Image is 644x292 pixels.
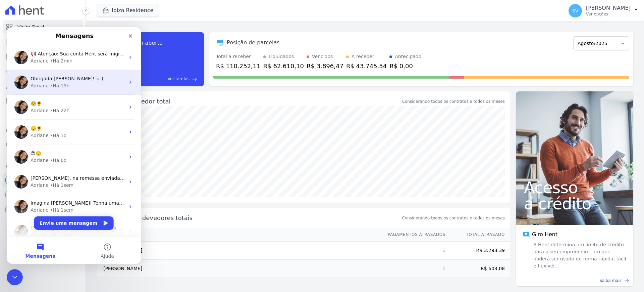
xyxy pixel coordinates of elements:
div: • Há 1sem [43,204,67,211]
button: SV [PERSON_NAME] Ver opções [563,1,644,20]
div: • Há 6d [43,130,60,137]
button: Ajuda [67,210,134,237]
div: • Há 1sem [43,155,67,162]
span: SV [572,8,578,13]
span: a crédito [524,196,625,212]
div: • Há 2min [43,30,66,37]
div: Adriane [24,105,42,112]
img: Profile image for Adriane [8,198,21,211]
div: Vencidos [312,53,333,60]
td: R$ 603,08 [446,260,510,278]
div: • Há 1d [43,105,60,112]
th: Nome [97,228,381,242]
td: [PERSON_NAME] [97,260,381,278]
a: Contratos [3,35,83,48]
iframe: Intercom live chat [7,269,23,285]
iframe: Intercom live chat [7,27,141,264]
p: [PERSON_NAME] [586,5,631,11]
a: Clientes [3,79,83,93]
div: A receber [352,53,374,60]
div: Considerando todos os contratos e todos os meses [402,98,505,105]
span: Acesso [524,179,625,196]
span: Giro Hent [532,231,557,239]
span: ☺️🌻 [24,98,35,104]
a: Lotes [3,65,83,78]
span: Mensagens [19,226,49,231]
td: [PERSON_NAME] [97,242,381,260]
span: Visão Geral [17,24,44,30]
td: 1 [381,260,446,278]
div: Adriane [24,80,42,87]
div: Adriane [24,130,42,137]
div: Adriane [24,30,42,37]
img: Profile image for Adriane [8,123,21,136]
td: R$ 3.293,39 [446,242,510,260]
th: Pagamentos Atrasados [381,228,446,242]
a: Conta Hent [3,188,83,202]
td: 1 [381,242,446,260]
button: Ibiza Residence [97,4,159,17]
img: Profile image for Adriane [8,148,21,161]
a: Recebíveis [3,173,83,187]
a: Negativação [3,138,83,152]
span: east [192,77,197,82]
img: Profile image for Adriane [8,98,21,112]
span: ☺️🌻 [24,74,35,79]
div: Adriane [24,204,42,211]
div: Adriane [24,55,42,62]
div: • Há 22h [43,80,63,87]
div: R$ 62.610,10 [263,61,304,71]
a: Minha Carteira [3,94,83,108]
span: Obrigada [PERSON_NAME]! = ) [24,49,97,54]
button: Envie uma mensagem [28,189,107,203]
span: Considerando todos os contratos e todos os meses [402,215,505,221]
a: Visão Geral [3,20,83,34]
div: R$ 3.896,47 [307,61,343,71]
img: Profile image for Adriane [8,173,21,186]
div: Adriane [24,155,42,162]
span: Saiba mais [599,278,622,284]
div: • Há 1sem [43,179,67,186]
a: Ver tarefas east [121,76,197,82]
div: Antecipado [395,53,421,60]
div: Plataformas [5,163,80,171]
img: Profile image for Adriane [8,73,21,87]
div: Total a receber [216,53,261,60]
div: R$ 110.252,11 [216,61,261,71]
div: Adriane [24,179,42,186]
span: east [624,278,629,283]
span: [PERSON_NAME], é possível reenviar direto da plataforma. Separei este artigo para você: [24,198,234,203]
span: Ajuda [94,226,107,231]
span: Imagina [PERSON_NAME]! Tenha uma ótima semana. 🌻 [24,173,156,178]
div: R$ 43.745,54 [346,61,387,71]
div: Posição de parcelas [227,39,280,47]
p: Ver opções [586,11,631,17]
span: Ver tarefas [168,76,190,82]
div: • Há 15h [43,55,63,62]
a: Transferências [3,109,83,122]
div: R$ 0,00 [389,61,421,71]
span: Principais devedores totais [111,213,401,222]
div: Liquidados [269,53,294,60]
th: Total Atrasado [446,228,510,242]
span: 😉☺️ [24,123,35,129]
a: Crédito [3,124,83,137]
a: Saiba mais east [520,278,629,284]
img: Profile image for Adriane [8,48,21,62]
div: Saldo devedor total [111,97,401,106]
span: A Hent determina um limite de crédito para o seu empreendimento que poderá ser usado de forma ráp... [532,241,627,269]
span: [PERSON_NAME], na remessa enviada, o campo de multa e juros está zerado. Essa informação precisa ... [24,148,503,154]
a: Parcelas [3,50,83,63]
